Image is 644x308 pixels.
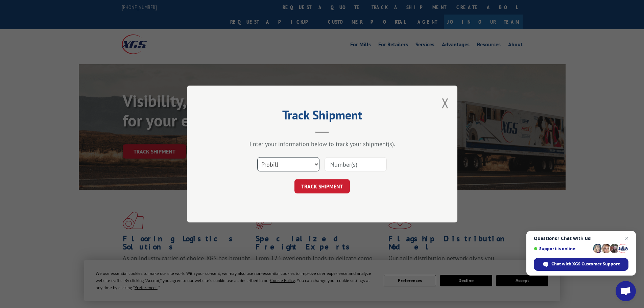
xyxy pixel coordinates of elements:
[534,246,591,251] span: Support is online
[616,281,636,301] a: Open chat
[325,157,387,171] input: Number(s)
[534,236,628,241] span: Questions? Chat with us!
[551,261,620,267] span: Chat with XGS Customer Support
[534,258,628,271] span: Chat with XGS Customer Support
[221,140,424,148] div: Enter your information below to track your shipment(s).
[221,110,424,123] h2: Track Shipment
[442,94,449,112] button: Close modal
[294,179,350,193] button: TRACK SHIPMENT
